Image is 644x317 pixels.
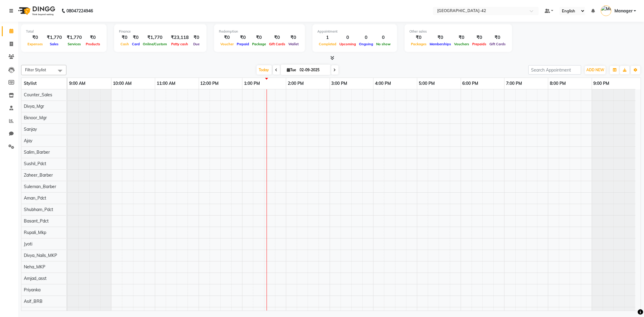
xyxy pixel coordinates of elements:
span: Prepaid [235,42,251,46]
span: Voucher [219,42,235,46]
a: 2:00 PM [286,79,305,88]
div: ₹1,770 [141,34,168,41]
div: ₹0 [251,34,268,41]
span: Priyanka [24,287,40,293]
input: 2025-09-02 [298,66,328,75]
div: Redemption [219,29,300,34]
span: Online/Custom [141,42,168,46]
div: Total [26,29,102,34]
div: ₹0 [287,34,300,41]
span: Rupali_Mkp [24,230,46,235]
span: Today [257,65,272,75]
span: Products [84,42,102,46]
span: Aman_Pdct [24,195,46,201]
span: Prepaids [471,42,488,46]
a: 1:00 PM [242,79,261,88]
span: Divya_Mgr [24,104,44,109]
span: No show [375,42,392,46]
span: Petty cash [170,42,190,46]
a: 4:00 PM [373,79,392,88]
div: ₹0 [428,34,453,41]
span: Wallet [287,42,300,46]
div: ₹0 [453,34,471,41]
span: Amjad_asst [24,276,46,281]
div: ₹23,118 [168,34,191,41]
div: 1 [317,34,338,41]
div: ₹0 [130,34,141,41]
span: Sanjay [24,126,37,132]
a: 10:00 AM [111,79,133,88]
span: Completed [317,42,338,46]
div: Appointment [317,29,392,34]
div: ₹0 [409,34,428,41]
span: Salim_Barber [24,149,50,155]
a: 5:00 PM [417,79,436,88]
a: 7:00 PM [505,79,524,88]
span: Divya_Nails_MKP [24,253,57,258]
span: Sales [49,42,60,46]
span: Card [130,42,141,46]
span: Memberships [428,42,453,46]
span: Manju_pdct [24,310,46,315]
div: ₹0 [84,34,102,41]
div: ₹0 [235,34,251,41]
span: Filter Stylist [25,67,46,72]
span: Ajay [24,138,32,143]
input: Search Appointment [528,65,581,75]
a: 3:00 PM [330,79,349,88]
span: Gift Cards [268,42,287,46]
div: ₹0 [191,34,202,41]
span: Sushil_Pdct [24,161,46,166]
b: 08047224946 [66,2,93,19]
div: ₹1,770 [44,34,64,41]
div: Finance [119,29,202,34]
span: Asif_BRB [24,299,43,304]
div: ₹0 [488,34,507,41]
span: Package [251,42,268,46]
span: Tue [286,68,298,72]
span: Packages [409,42,428,46]
div: ₹1,770 [64,34,84,41]
div: 0 [375,34,392,41]
span: Cash [119,42,130,46]
span: Due [192,42,201,46]
span: Neha_MKP [24,264,45,270]
span: Basant_Pdct [24,218,49,224]
div: ₹0 [219,34,235,41]
span: ADD NEW [586,68,604,72]
div: ₹0 [26,34,44,41]
a: 8:00 PM [548,79,567,88]
span: Gift Cards [488,42,507,46]
span: Counter_Sales [24,92,52,98]
span: Shubham_Pdct [24,207,53,212]
span: Expenses [26,42,44,46]
span: Manager [614,8,633,14]
div: Other sales [409,29,507,34]
span: Zaheer_Barber [24,172,53,178]
a: 9:00 AM [68,79,87,88]
button: ADD NEW [585,66,606,74]
a: 12:00 PM [199,79,220,88]
a: 9:00 PM [592,79,611,88]
a: 6:00 PM [461,79,480,88]
span: Jyoti [24,241,32,247]
div: ₹0 [471,34,488,41]
div: 0 [338,34,357,41]
span: Eknoor_Mgr [24,115,47,120]
span: Ongoing [357,42,375,46]
span: Suleman_Barber [24,184,56,189]
div: ₹0 [268,34,287,41]
span: Upcoming [338,42,357,46]
div: 0 [357,34,375,41]
img: Manager [601,5,611,16]
span: Stylist [24,81,37,86]
a: 11:00 AM [155,79,177,88]
span: Services [66,42,82,46]
div: ₹0 [119,34,130,41]
img: logo [15,2,57,19]
span: Vouchers [453,42,471,46]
